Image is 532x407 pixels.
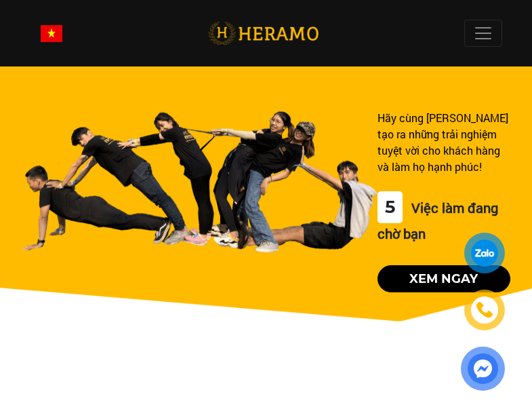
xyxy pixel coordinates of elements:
button: Xem ngay [377,265,510,292]
a: phone-icon [465,290,504,329]
img: logo [208,20,319,47]
div: 5 [377,191,403,223]
div: Hãy cùng [PERSON_NAME] tạo ra những trải nghiệm tuyệt vời cho khách hàng và làm họ hạnh phúc! [377,110,510,175]
img: banner [22,110,377,253]
img: phone-icon [474,300,495,320]
span: Việc làm đang chờ bạn [377,199,498,242]
img: vn-flag.png [41,25,62,42]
